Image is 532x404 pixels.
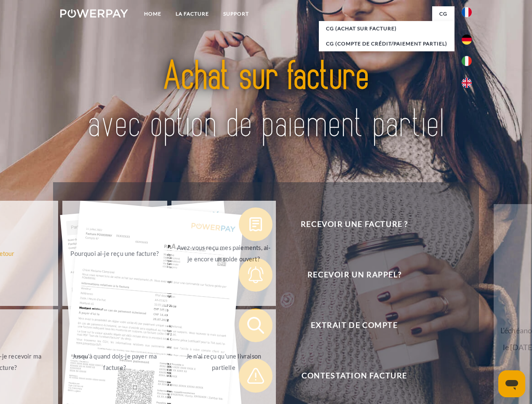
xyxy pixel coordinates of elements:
[239,308,458,342] button: Extrait de compte
[432,6,454,21] a: CG
[462,56,472,66] img: it
[80,40,452,161] img: title-powerpay_fr.svg
[216,6,256,21] a: Support
[319,21,454,36] a: CG (achat sur facture)
[498,370,525,397] iframe: Bouton de lancement de la fenêtre de messagerie
[176,242,271,265] div: Avez-vous reçu mes paiements, ai-je encore un solde ouvert?
[171,201,276,306] a: Avez-vous reçu mes paiements, ai-je encore un solde ouvert?
[137,6,168,21] a: Home
[319,36,454,51] a: CG (Compte de crédit/paiement partiel)
[251,359,457,393] span: Contestation Facture
[462,78,472,88] img: en
[462,35,472,45] img: de
[462,7,472,17] img: fr
[176,351,271,373] div: Je n'ai reçu qu'une livraison partielle
[239,359,458,393] button: Contestation Facture
[168,6,216,21] a: LA FACTURE
[67,351,162,373] div: Jusqu'à quand dois-je payer ma facture?
[60,9,128,18] img: logo-powerpay-white.svg
[251,308,457,342] span: Extrait de compte
[67,247,162,259] div: Pourquoi ai-je reçu une facture?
